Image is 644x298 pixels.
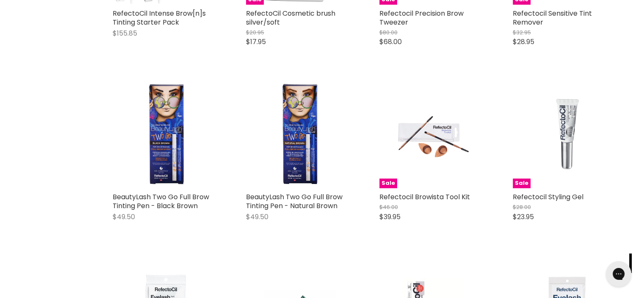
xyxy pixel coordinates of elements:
[513,37,534,47] span: $28.95
[602,258,636,290] iframe: Gorgias live chat messenger
[397,80,469,188] img: Refectocil Browista Tool Kit
[513,178,531,188] span: Sale
[513,212,534,222] span: $23.95
[513,203,531,211] span: $28.00
[246,8,335,27] a: RefectoCil Cosmetic brush silver/soft
[113,28,137,38] span: $155.85
[379,212,401,222] span: $39.95
[379,178,397,188] span: Sale
[379,80,487,188] a: Refectocil Browista Tool KitSale
[246,80,354,188] img: BeautyLash Two Go Full Brow Tinting Pen - Natural Brown
[113,80,221,188] img: BeautyLash Two Go Full Brow Tinting Pen - Black Brown
[513,80,621,188] a: Refectocil Styling GelSale
[246,28,264,36] span: $20.95
[379,8,464,27] a: Refectocil Precision Brow Tweezer
[246,37,266,47] span: $17.95
[246,212,268,222] span: $49.50
[379,28,398,36] span: $80.00
[379,203,398,211] span: $46.00
[246,192,343,211] a: BeautyLash Two Go Full Brow Tinting Pen - Natural Brown
[513,28,531,36] span: $32.95
[379,37,402,47] span: $68.00
[379,192,470,202] a: Refectocil Browista Tool Kit
[113,212,135,222] span: $49.50
[513,8,592,27] a: Refectocil Sensitive Tint Remover
[113,192,209,211] a: BeautyLash Two Go Full Brow Tinting Pen - Black Brown
[113,8,206,27] a: RefectoCil Intense Brow[n]s Tinting Starter Pack
[513,192,583,202] a: Refectocil Styling Gel
[531,80,603,188] img: Refectocil Styling Gel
